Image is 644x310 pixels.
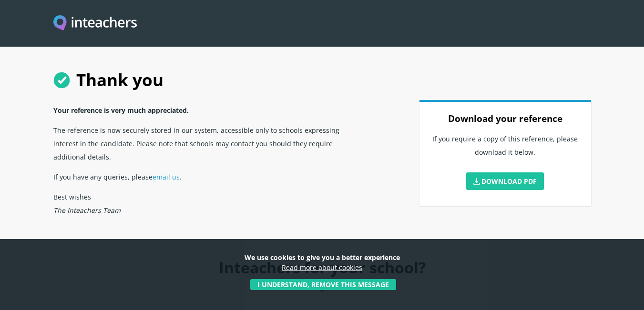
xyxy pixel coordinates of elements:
[466,172,544,190] a: Download PDF
[431,129,580,169] p: If you require a copy of this reference, please download it below.
[53,60,591,100] h1: Thank you
[53,120,362,167] p: The reference is now securely stored in our system, accessible only to schools expressing interes...
[250,279,396,290] button: I understand, remove this message
[282,263,362,272] a: Read more about cookies
[53,15,137,32] img: Inteachers
[245,253,400,262] strong: We use cookies to give you a better experience
[153,172,180,181] a: email us
[53,100,362,120] p: Your reference is very much appreciated.
[53,187,362,220] p: Best wishes
[53,206,121,215] em: The Inteachers Team
[53,15,137,32] a: Visit this site's homepage
[431,109,580,129] h3: Download your reference
[53,167,362,187] p: If you have any queries, please .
